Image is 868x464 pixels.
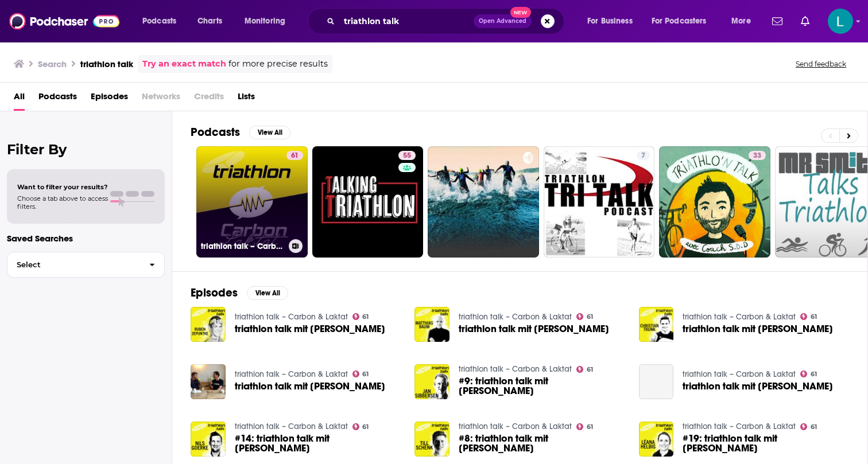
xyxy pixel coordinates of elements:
a: 61 [286,151,303,160]
h2: Podcasts [191,125,240,139]
a: 61 [576,366,593,373]
a: triathlon talk – Carbon & Laktat [235,422,348,431]
a: triathlon talk mit Andreas Raelert [235,381,385,391]
a: All [14,87,25,111]
img: triathlon talk mit Matthias Baum [414,307,449,342]
a: triathlon talk – Carbon & Laktat [683,312,796,322]
span: #8: triathlon talk mit [PERSON_NAME] [459,434,625,453]
a: Try an exact match [142,57,226,71]
button: open menu [723,12,765,30]
button: Send feedback [792,59,850,69]
span: for more precise results [228,57,328,71]
a: 61 [352,423,369,430]
span: #9: triathlon talk mit [PERSON_NAME] [459,376,625,396]
span: Monitoring [245,13,285,29]
a: 61 [800,371,817,377]
span: For Business [587,13,633,29]
p: Saved Searches [7,233,165,244]
div: Search podcasts, credits, & more... [319,8,575,34]
h2: Episodes [191,286,238,300]
span: 61 [811,314,817,319]
h3: Search [38,59,67,69]
span: More [731,13,751,29]
span: Choose a tab above to access filters. [17,194,108,210]
h2: Filter By [7,141,165,158]
span: Want to filter your results? [17,183,108,191]
span: 61 [811,372,817,377]
button: open menu [134,12,191,30]
a: EpisodesView All [191,286,288,300]
img: #14: triathlon talk mit Nils Goerke [191,422,226,457]
a: 61 [352,313,369,320]
span: Open Advanced [479,18,526,24]
span: Podcasts [142,13,176,29]
span: For Podcasters [652,13,707,29]
a: #8: triathlon talk mit Till Schenk [459,434,625,453]
h3: triathlon talk – Carbon & Laktat [201,241,284,251]
a: #9: triathlon talk mit Jan Sibbersen [414,364,449,399]
a: Show notifications dropdown [768,11,787,31]
span: 61 [362,372,369,377]
a: triathlon talk – Carbon & Laktat [683,422,796,431]
a: triathlon talk mit Stefan Leitner [683,381,833,391]
a: Episodes [91,87,128,111]
span: Logged in as luca86468 [828,9,853,34]
img: User Profile [828,9,853,34]
a: triathlon talk mit Christian Trunk [683,324,833,334]
a: triathlon talk – Carbon & Laktat [683,369,796,379]
span: triathlon talk mit [PERSON_NAME] [683,381,833,391]
span: 61 [587,314,593,319]
a: #9: triathlon talk mit Jan Sibbersen [459,376,625,396]
button: open menu [237,12,300,30]
span: 61 [362,314,369,319]
span: #14: triathlon talk mit [PERSON_NAME] [235,434,401,453]
img: #8: triathlon talk mit Till Schenk [414,422,449,457]
span: triathlon talk mit [PERSON_NAME] [235,324,385,334]
img: triathlon talk mit Andreas Raelert [191,364,226,399]
span: 55 [403,150,411,162]
span: triathlon talk mit [PERSON_NAME] [235,381,385,391]
button: open menu [579,12,647,30]
a: 55 [312,146,424,258]
span: 61 [587,367,593,372]
a: Charts [190,12,229,30]
span: 61 [291,150,299,162]
a: Podcasts [38,87,77,111]
a: #19: triathlon talk mit Léana Helbig [639,422,674,457]
span: 61 [811,424,817,430]
a: Show notifications dropdown [796,11,814,31]
span: 7 [641,150,645,162]
a: 61 [800,423,817,430]
span: triathlon talk mit [PERSON_NAME] [459,324,609,334]
span: triathlon talk mit [PERSON_NAME] [683,324,833,334]
a: Podchaser - Follow, Share and Rate Podcasts [9,10,119,32]
button: open menu [644,12,723,30]
a: #14: triathlon talk mit Nils Goerke [235,434,401,453]
a: 61 [576,313,593,320]
a: 7 [637,151,650,160]
a: triathlon talk mit Christian Trunk [639,307,674,342]
h3: triathlon talk [80,59,133,69]
span: Select [7,261,140,268]
button: Show profile menu [828,9,853,34]
span: 33 [753,150,761,162]
button: Open AdvancedNew [474,14,532,28]
a: 61 [352,371,369,377]
a: 33 [749,151,766,160]
a: triathlon talk mit Stefan Leitner [639,364,674,399]
a: Lists [238,87,255,111]
a: 7 [544,146,655,258]
a: triathlon talk – Carbon & Laktat [459,422,572,431]
a: 55 [398,151,416,160]
a: triathlon talk – Carbon & Laktat [459,364,572,374]
a: triathlon talk mit Matthias Baum [459,324,609,334]
a: triathlon talk – Carbon & Laktat [235,369,348,379]
span: 61 [587,424,593,430]
span: Networks [142,87,180,111]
